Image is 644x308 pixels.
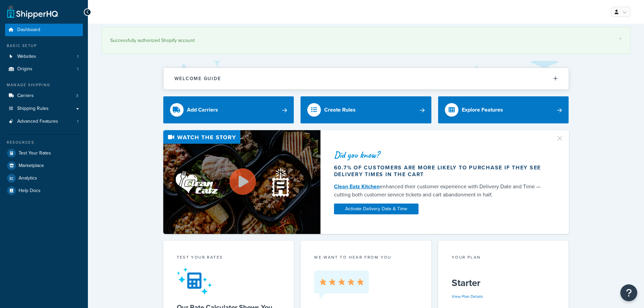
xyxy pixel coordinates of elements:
[462,105,503,115] div: Explore Features
[452,278,555,288] h5: Starter
[19,163,44,169] span: Marketplace
[19,188,41,194] span: Help Docs
[5,115,83,128] li: Advanced Features
[17,119,58,124] span: Advanced Features
[5,185,83,197] a: Help Docs
[5,63,83,75] a: Origins1
[334,183,380,190] a: Clean Eatz Kitchen
[5,172,83,184] a: Analytics
[334,204,419,214] a: Activate Delivery Date & Time
[5,82,83,88] div: Manage Shipping
[438,96,569,123] a: Explore Features
[177,254,281,262] div: Test your rates
[324,105,356,115] div: Create Rules
[76,93,78,99] span: 3
[17,106,49,112] span: Shipping Rules
[334,150,548,160] div: Did you know?
[5,43,83,49] div: Basic Setup
[17,66,32,72] span: Origins
[77,119,78,124] span: 1
[77,54,78,60] span: 1
[5,50,83,63] a: Websites1
[334,164,548,178] div: 60.7% of customers are more likely to purchase if they see delivery times in the cart
[452,254,555,262] div: Your Plan
[5,50,83,63] li: Websites
[17,27,40,33] span: Dashboard
[5,63,83,75] li: Origins
[5,147,83,159] a: Test Your Rates
[5,90,83,102] a: Carriers3
[19,150,51,156] span: Test Your Rates
[19,175,37,181] span: Analytics
[164,68,569,89] button: Welcome Guide
[5,24,83,36] a: Dashboard
[5,160,83,172] a: Marketplace
[5,140,83,145] div: Resources
[5,90,83,102] li: Carriers
[17,54,36,60] span: Websites
[187,105,218,115] div: Add Carriers
[17,93,34,99] span: Carriers
[620,284,637,301] button: Open Resource Center
[77,66,78,72] span: 1
[163,96,294,123] a: Add Carriers
[174,76,221,81] h2: Welcome Guide
[163,130,320,234] img: Video thumbnail
[301,96,431,123] a: Create Rules
[452,293,483,300] a: View Plan Details
[314,254,418,260] p: we want to hear from you
[619,36,622,41] a: ×
[110,36,622,45] div: Successfully authorized Shopify account
[334,183,548,199] div: enhanced their customer experience with Delivery Date and Time — cutting both customer service ti...
[5,115,83,128] a: Advanced Features1
[5,102,83,115] a: Shipping Rules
